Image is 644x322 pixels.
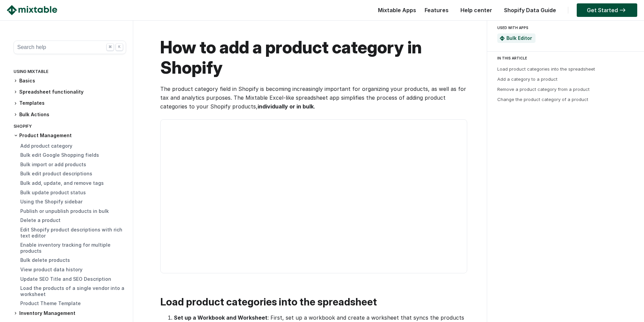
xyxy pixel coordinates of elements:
div: Shopify [14,122,126,132]
a: Bulk import or add products [20,162,86,167]
a: Add a category to a product [497,76,557,82]
img: arrow-right.svg [618,8,627,12]
a: Load product categories into the spreadsheet [497,66,595,72]
h3: Bulk Actions [14,111,126,118]
h3: Product Management [14,132,126,139]
a: Get Started [577,3,637,17]
div: K [116,43,123,51]
h3: Spreadsheet functionality [14,89,126,96]
a: Product Theme Template [20,300,81,306]
button: Search help ⌘ K [14,41,126,54]
a: Bulk Editor [506,35,532,41]
div: IN THIS ARTICLE [497,55,638,61]
h2: Load product categories into the spreadsheet [160,296,467,308]
a: Enable inventory tracking for multiple products [20,242,111,254]
div: ⌘ [106,43,114,51]
strong: Set up a Workbook and Worksheet [174,314,267,321]
a: Remove a product category from a product [497,86,590,92]
a: Publish or unpublish products in bulk [20,208,109,214]
a: View product data history [20,267,82,272]
div: Mixtable Apps [375,5,416,19]
a: Edit Shopify product descriptions with rich text editor [20,227,122,239]
a: Help center [457,7,496,14]
a: Delete a product [20,217,61,223]
h3: Basics [14,77,126,84]
a: Bulk update product status [20,190,86,195]
div: USED WITH APPS [497,24,631,32]
a: Change the product category of a product [497,97,588,102]
div: Using Mixtable [14,68,126,77]
strong: individually or in bulk [258,103,314,110]
h1: How to add a product category in Shopify [160,37,467,78]
a: Using the Shopify sidebar [20,199,82,204]
h3: Templates [14,100,126,107]
img: Mixtable logo [7,5,57,15]
img: Mixtable Spreadsheet Bulk Editor App [500,36,505,41]
a: Bulk edit Google Shopping fields [20,152,99,158]
a: Shopify Data Guide [501,7,559,14]
a: Bulk add, update, and remove tags [20,180,104,186]
h3: Inventory Management [14,310,126,317]
a: Bulk edit product descriptions [20,171,92,176]
a: Load the products of a single vendor into a worksheet [20,285,124,297]
a: Update SEO Title and SEO Description [20,276,111,282]
p: The product category field in Shopify is becoming increasingly important for organizing your prod... [160,84,467,111]
a: Features [421,7,452,14]
a: Add product category [20,143,72,149]
a: Bulk delete products [20,257,70,263]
